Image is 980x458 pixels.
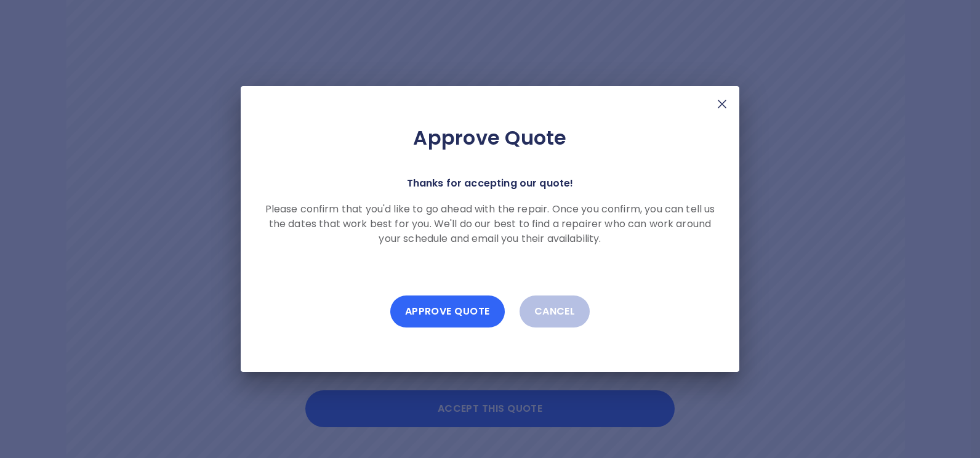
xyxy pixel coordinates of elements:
p: Thanks for accepting our quote! [407,175,574,192]
img: X Mark [715,97,729,111]
p: Please confirm that you'd like to go ahead with the repair. Once you confirm, you can tell us the... [260,202,720,246]
button: Approve Quote [390,295,505,327]
h2: Approve Quote [260,126,720,150]
button: Cancel [520,295,590,327]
